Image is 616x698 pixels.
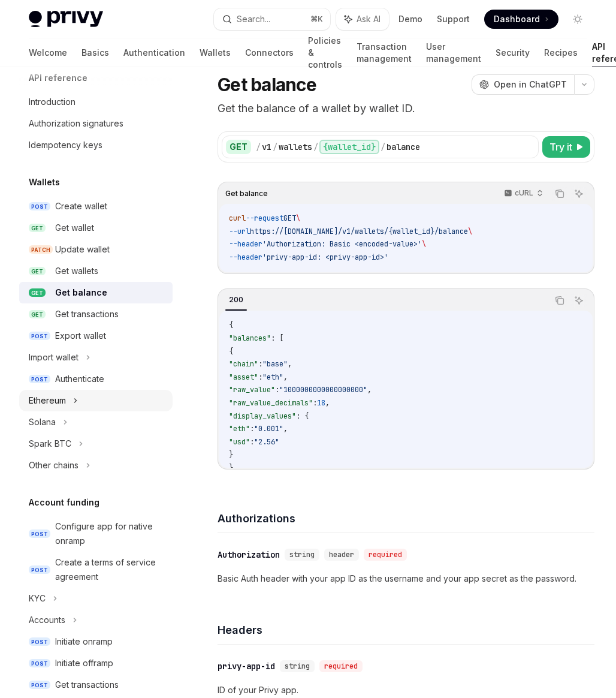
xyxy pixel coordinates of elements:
span: Dashboard [494,13,540,25]
span: https://[DOMAIN_NAME]/v1/wallets/{wallet_id}/balance [250,227,468,236]
button: Try it [542,136,590,158]
span: : [ [271,333,283,343]
button: cURL [497,183,548,204]
div: Authenticate [55,372,104,386]
div: Get transactions [55,307,119,321]
a: Security [496,38,530,67]
span: POST [29,529,50,538]
span: POST [29,565,50,574]
span: "asset" [229,372,258,382]
div: / [381,141,385,153]
span: : [275,385,279,395]
a: Introduction [19,91,173,113]
span: \ [468,227,472,236]
a: Policies & controls [308,38,342,67]
span: GET [29,267,46,276]
span: "raw_value_decimals" [229,398,313,408]
a: POSTGet transactions [19,674,173,696]
a: Connectors [245,38,294,67]
div: Get wallet [55,221,94,235]
button: Ask AI [571,186,587,201]
a: GETGet wallet [19,217,173,239]
span: : [258,359,262,369]
span: 'Authorization: Basic <encoded-value>' [262,239,422,249]
h4: Authorizations [218,510,594,526]
div: Idempotency keys [29,138,102,152]
span: , [283,372,288,382]
a: Wallets [200,38,231,67]
a: Authentication [123,38,185,67]
div: Create a terms of service agreement [55,555,165,584]
span: 18 [317,398,325,408]
div: Other chains [29,458,78,473]
a: Recipes [544,38,578,67]
div: Get balance [55,285,107,300]
a: Idempotency keys [19,134,173,156]
span: --url [229,227,250,236]
span: GET [29,310,46,319]
div: Accounts [29,613,65,627]
div: Authorization signatures [29,116,123,131]
a: Basics [81,38,109,67]
span: "display_values" [229,411,296,421]
span: string [285,661,310,671]
span: POST [29,202,50,211]
a: Transaction management [357,38,412,67]
div: required [364,549,407,561]
a: POSTInitiate onramp [19,631,173,652]
div: Export wallet [55,329,106,343]
span: "1000000000000000000" [279,385,367,395]
div: privy-app-id [218,660,275,672]
h5: Wallets [29,175,60,189]
span: : [313,398,317,408]
div: Update wallet [55,242,110,257]
span: } [229,450,233,459]
span: GET [29,224,46,233]
span: : { [296,411,309,421]
span: "eth" [262,372,283,382]
span: PATCH [29,245,53,254]
div: / [256,141,261,153]
span: } [229,463,233,473]
div: Configure app for native onramp [55,519,165,548]
div: Create wallet [55,199,107,213]
div: Import wallet [29,350,78,365]
div: / [273,141,277,153]
a: Support [437,13,470,25]
span: Get balance [225,189,268,198]
span: , [325,398,330,408]
a: POSTInitiate offramp [19,652,173,674]
div: {wallet_id} [319,140,379,154]
div: Get wallets [55,264,98,278]
h1: Get balance [218,74,316,95]
span: string [289,550,315,559]
span: "2.56" [254,437,279,447]
span: header [329,550,354,559]
span: GET [283,213,296,223]
button: Copy the contents from the code block [552,186,567,201]
p: ID of your Privy app. [218,683,594,697]
a: Welcome [29,38,67,67]
a: POSTExport wallet [19,325,173,347]
p: cURL [515,188,533,198]
a: Authorization signatures [19,113,173,134]
a: Demo [398,13,422,25]
a: GETGet wallets [19,260,173,282]
div: Introduction [29,95,76,109]
span: 'privy-app-id: <privy-app-id>' [262,252,388,262]
span: { [229,347,233,356]
a: PATCHUpdate wallet [19,239,173,260]
span: : [250,424,254,434]
span: "usd" [229,437,250,447]
span: Open in ChatGPT [494,79,567,91]
button: Copy the contents from the code block [552,293,567,308]
span: --header [229,252,262,262]
button: Ask AI [336,8,389,30]
span: POST [29,681,50,690]
span: Ask AI [357,13,381,25]
p: Basic Auth header with your app ID as the username and your app secret as the password. [218,571,594,586]
span: GET [29,288,46,297]
span: "raw_value" [229,385,275,395]
div: wallets [279,141,312,153]
span: curl [229,213,246,223]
